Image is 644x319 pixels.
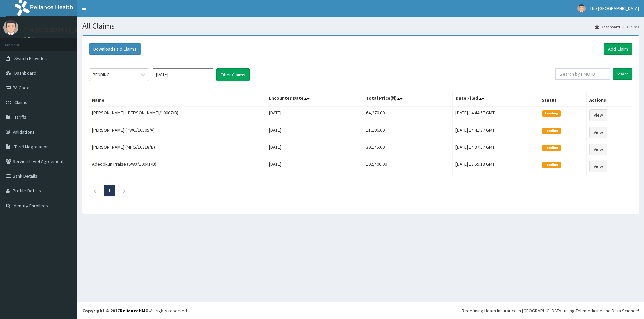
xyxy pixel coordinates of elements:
a: Page 1 is your current page [108,188,111,194]
a: Dashboard [595,24,620,30]
span: Pending [542,110,561,116]
button: Download Paid Claims [89,43,141,55]
th: Name [89,91,266,107]
input: Search by HMO ID [555,68,610,80]
a: View [589,161,607,172]
td: [DATE] [266,158,363,175]
img: User Image [577,4,586,13]
input: Select Month and Year [153,68,213,80]
a: View [589,144,607,155]
th: Actions [586,91,632,107]
input: Search [613,68,632,80]
td: [PERSON_NAME] (MHG/10318/B) [89,141,266,158]
td: Adedokun Praise (SWX/10041/B) [89,158,266,175]
a: RelianceHMO [120,308,149,314]
td: [DATE] 14:44:57 GMT [452,106,539,124]
td: [DATE] 14:37:57 GMT [452,141,539,158]
td: 102,400.00 [363,158,452,175]
td: 64,270.00 [363,106,452,124]
img: User Image [3,20,18,35]
span: Tariff Negotiation [14,144,49,150]
span: Dashboard [14,70,36,76]
a: Add Claim [604,43,632,55]
span: Pending [542,162,561,168]
td: [DATE] [266,141,363,158]
td: [DATE] 14:41:37 GMT [452,124,539,141]
li: Claims [621,24,639,30]
td: [PERSON_NAME] ([PERSON_NAME]/10007/B) [89,106,266,124]
span: Pending [542,128,561,134]
a: View [589,109,607,121]
footer: All rights reserved. [77,302,644,319]
span: Switch Providers [14,55,49,61]
td: [DATE] 13:55:18 GMT [452,158,539,175]
button: Filter Claims [216,68,250,81]
a: Online [23,36,40,41]
a: Next page [123,188,126,194]
td: 11,196.00 [363,124,452,141]
strong: Copyright © 2017 . [82,308,150,314]
td: 30,145.00 [363,141,452,158]
span: Claims [14,99,28,105]
a: View [589,127,607,138]
span: Tariffs [14,114,26,120]
td: [DATE] [266,106,363,124]
div: PENDING [93,71,110,78]
th: Status [539,91,586,107]
span: The [GEOGRAPHIC_DATA] [590,5,639,11]
td: [PERSON_NAME] (PWC/10505/A) [89,124,266,141]
td: [DATE] [266,124,363,141]
h1: All Claims [82,22,639,30]
th: Encounter Date [266,91,363,107]
a: Previous page [93,188,96,194]
span: Pending [542,145,561,151]
div: Redefining Heath Insurance in [GEOGRAPHIC_DATA] using Telemedicine and Data Science! [462,307,639,314]
th: Date Filed [452,91,539,107]
th: Total Price(₦) [363,91,452,107]
p: The [GEOGRAPHIC_DATA] [23,27,91,33]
